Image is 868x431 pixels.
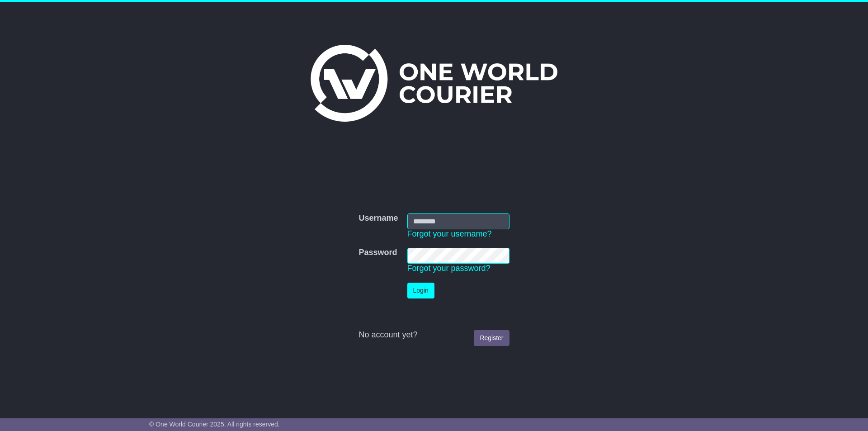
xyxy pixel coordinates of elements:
a: Forgot your username? [407,229,492,238]
label: Username [359,213,398,223]
a: Forgot your password? [407,264,491,273]
div: No account yet? [359,330,509,340]
a: Register [474,330,509,346]
img: One World [311,45,557,122]
button: Login [407,283,434,298]
span: © One World Courier 2025. All rights reserved. [149,421,280,428]
label: Password [359,248,397,258]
